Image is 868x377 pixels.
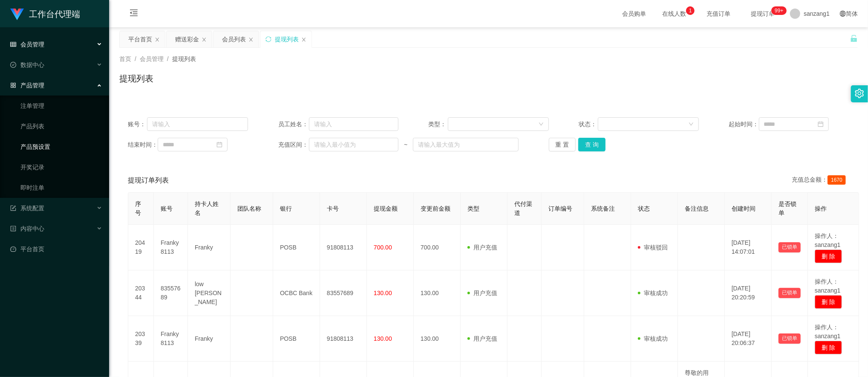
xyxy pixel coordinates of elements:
div: 赠送彩金 [175,31,199,47]
i: 图标: form [10,205,16,211]
span: 订单编号 [548,205,572,212]
i: 图标: down [689,122,694,128]
i: 图标: close [248,37,254,42]
span: 130.00 [374,335,392,342]
a: 工作台代理端 [10,10,80,17]
td: 700.00 [414,225,461,270]
i: 图标: calendar [818,121,824,127]
span: 系统备注 [591,205,615,212]
span: 变更前金额 [421,205,450,212]
i: 图标: close [202,37,207,42]
a: 注单管理 [20,97,102,114]
span: 充值区间： [278,140,309,149]
i: 图标: global [840,11,846,17]
span: 产品管理 [10,82,44,89]
a: 开奖记录 [20,159,102,176]
td: [DATE] 20:20:59 [725,270,772,316]
i: 图标: down [539,122,544,128]
span: 账号 [161,205,173,212]
i: 图标: setting [855,89,864,98]
span: 数据中心 [10,61,44,68]
i: 图标: menu-fold [119,0,148,28]
sup: 1 [686,6,695,15]
i: 图标: sync [265,36,271,42]
a: 图标: dashboard平台首页 [10,241,102,258]
span: 操作人：sanzang1 [815,232,841,248]
div: 平台首页 [128,31,152,47]
td: Franky [188,225,231,270]
button: 删 除 [815,249,842,263]
button: 已锁单 [779,333,801,344]
span: 持卡人姓名 [195,200,219,216]
h1: 工作台代理端 [29,0,80,28]
span: 银行 [280,205,292,212]
span: 操作人：sanzang1 [815,278,841,294]
span: 审核成功 [638,290,668,296]
button: 已锁单 [779,242,801,252]
td: Franky8113 [154,316,188,362]
input: 请输入最大值为 [413,138,519,151]
span: 操作人：sanzang1 [815,324,841,339]
td: Franky8113 [154,225,188,270]
input: 请输入 [147,117,248,131]
span: 状态： [579,120,598,129]
td: [DATE] 14:07:01 [725,225,772,270]
span: / [167,55,169,62]
span: 用户充值 [467,290,497,296]
td: 20344 [128,270,154,316]
span: 700.00 [374,244,392,251]
span: 用户充值 [467,244,497,251]
p: 1 [689,6,692,15]
button: 重 置 [549,138,576,151]
td: 83557689 [320,270,367,316]
span: 首页 [119,55,131,62]
a: 产品列表 [20,118,102,135]
span: 在线人数 [658,11,690,17]
span: 充值订单 [702,11,735,17]
i: 图标: calendar [216,142,222,148]
td: POSB [273,316,320,362]
button: 查 询 [578,138,606,151]
span: 结束时间： [128,140,158,149]
i: 图标: check-circle-o [10,62,16,68]
td: 91808113 [320,225,367,270]
span: 审核成功 [638,335,668,342]
i: 图标: table [10,41,16,47]
td: low [PERSON_NAME] [188,270,231,316]
i: 图标: profile [10,226,16,232]
i: 图标: close [301,37,306,42]
td: 83557689 [154,270,188,316]
span: 操作 [815,205,827,212]
sup: 1069 [771,6,787,15]
span: 卡号 [327,205,339,212]
i: 图标: unlock [850,35,858,42]
span: 类型 [467,205,479,212]
span: 会员管理 [140,55,164,62]
a: 即时注单 [20,179,102,196]
span: 130.00 [374,290,392,296]
td: [DATE] 20:06:37 [725,316,772,362]
span: 提现订单列表 [128,175,169,186]
input: 请输入最小值为 [309,138,398,151]
span: / [135,55,136,62]
span: 账号： [128,120,147,129]
div: 提现列表 [275,31,299,47]
button: 删 除 [815,341,842,354]
span: 会员管理 [10,41,44,48]
button: 已锁单 [779,288,801,298]
td: OCBC Bank [273,270,320,316]
span: ~ [398,140,413,149]
i: 图标: close [155,37,160,42]
span: 起始时间： [729,120,759,129]
span: 用户充值 [467,335,497,342]
span: 团队名称 [237,205,261,212]
td: 130.00 [414,316,461,362]
td: POSB [273,225,320,270]
span: 审核驳回 [638,244,668,251]
span: 创建时间 [732,205,756,212]
td: 20419 [128,225,154,270]
span: 备注信息 [685,205,709,212]
span: 提现订单 [747,11,779,17]
span: 是否锁单 [779,200,796,216]
span: 内容中心 [10,225,44,232]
